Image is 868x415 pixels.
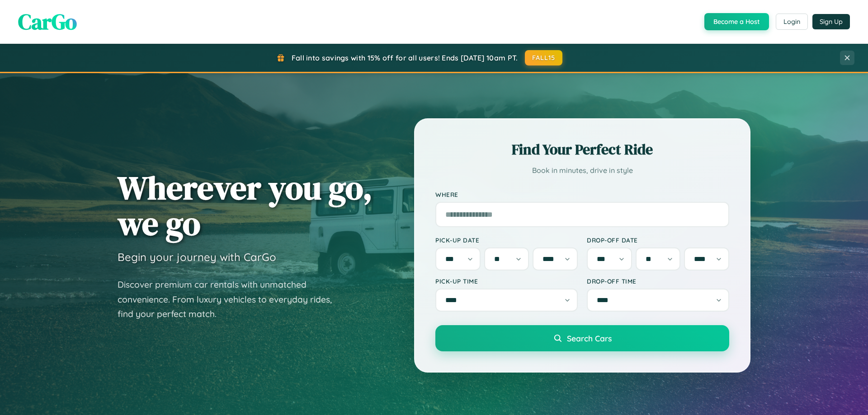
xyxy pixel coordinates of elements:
button: Sign Up [812,14,850,29]
h1: Wherever you go, we go [118,170,373,241]
button: Search Cars [435,325,729,351]
label: Drop-off Time [587,277,729,285]
span: Search Cars [567,333,612,343]
button: Become a Host [704,13,769,30]
label: Where [435,191,729,198]
span: Fall into savings with 15% off for all users! Ends [DATE] 10am PT. [292,53,518,62]
button: Login [776,14,808,30]
label: Pick-up Date [435,236,578,244]
h2: Find Your Perfect Ride [435,140,729,159]
span: CarGo [18,7,77,37]
p: Book in minutes, drive in style [435,164,729,177]
label: Drop-off Date [587,236,729,244]
button: FALL15 [525,50,563,65]
h3: Begin your journey with CarGo [118,250,276,264]
label: Pick-up Time [435,277,578,285]
p: Discover premium car rentals with unmatched convenience. From luxury vehicles to everyday rides, ... [118,277,344,322]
